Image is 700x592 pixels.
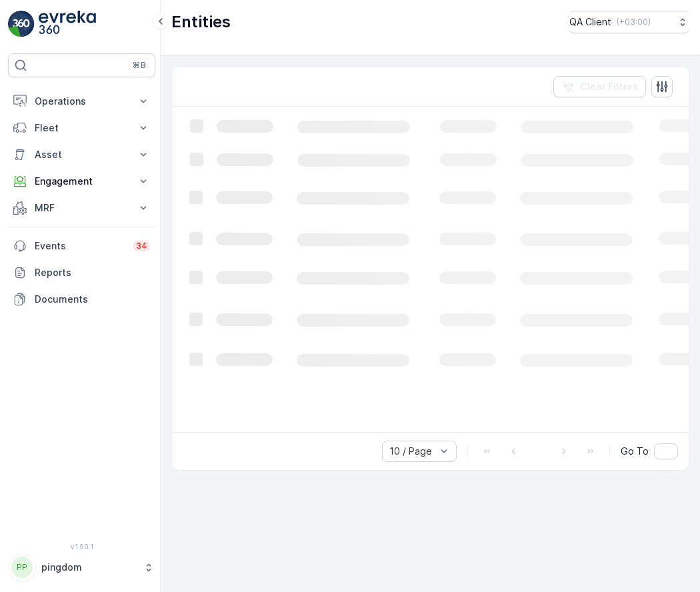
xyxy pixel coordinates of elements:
[8,88,155,115] button: Operations
[8,233,155,259] a: Events34
[35,95,129,108] p: Operations
[35,293,150,306] p: Documents
[569,15,611,29] p: QA Client
[8,168,155,195] button: Engagement
[621,445,649,458] span: Go To
[171,11,231,33] p: Entities
[35,121,129,135] p: Fleet
[553,76,646,97] button: Clear Filters
[11,557,33,578] div: PP
[8,259,155,286] a: Reports
[8,141,155,168] button: Asset
[41,561,137,574] p: pingdom
[8,11,35,37] img: logo
[580,80,638,93] p: Clear Filters
[8,553,155,581] button: PPpingdom
[8,286,155,313] a: Documents
[569,11,689,33] button: QA Client(+03:00)
[8,115,155,141] button: Fleet
[35,266,150,279] p: Reports
[35,175,129,188] p: Engagement
[35,239,125,253] p: Events
[8,543,155,551] span: v 1.50.1
[8,195,155,221] button: MRF
[133,60,146,71] p: ⌘B
[136,241,147,251] p: 34
[35,148,129,161] p: Asset
[35,201,129,215] p: MRF
[617,17,651,27] p: ( +03:00 )
[39,11,96,37] img: logo_light-DOdMpM7g.png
